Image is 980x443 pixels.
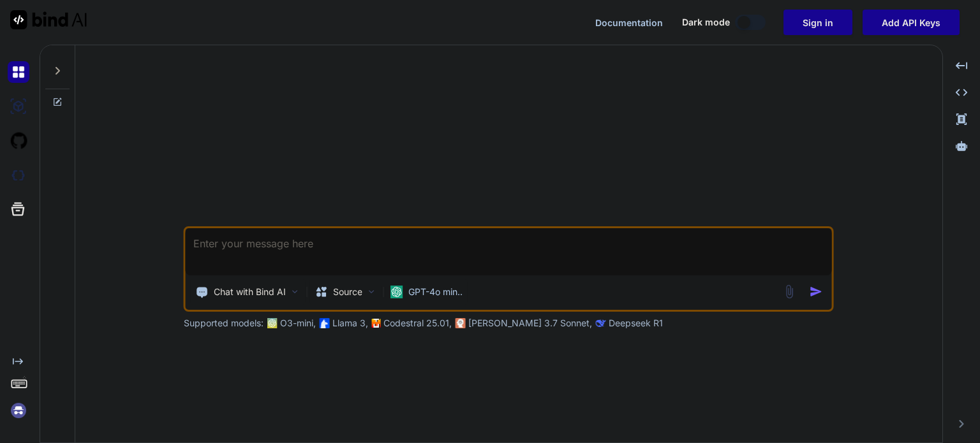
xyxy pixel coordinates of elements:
[468,317,592,330] p: [PERSON_NAME] 3.7 Sonnet,
[10,10,87,29] img: Bind AI
[333,286,362,298] p: Source
[863,10,960,35] button: Add API Keys
[383,317,452,330] p: Codestral 25.01,
[8,400,29,421] img: signin
[320,318,330,328] img: Llama2
[214,286,286,298] p: Chat with Bind AI
[298,157,720,188] span: What do you want to create [DATE]?
[783,10,852,35] button: Sign in
[810,285,823,298] img: icon
[267,318,278,328] img: GPT-4
[184,317,264,330] p: Supported models:
[456,318,466,328] img: claude
[290,286,301,297] img: Pick Tools
[280,317,316,330] p: O3-mini,
[595,16,663,29] button: Documentation
[595,17,663,28] span: Documentation
[8,164,29,186] img: darkCloudIdeIcon
[8,61,29,83] img: chat
[609,317,663,330] p: Deepseek R1
[408,286,463,298] p: GPT-4o min..
[332,317,368,330] p: Llama 3,
[366,286,377,297] img: Pick Models
[8,130,29,152] img: githubLight
[372,319,381,328] img: Mistral-AI
[682,16,730,29] span: Dark mode
[390,286,403,298] img: GPT-4o mini
[596,318,606,328] img: claude
[782,284,797,299] img: attachment
[8,96,29,117] img: ai-studio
